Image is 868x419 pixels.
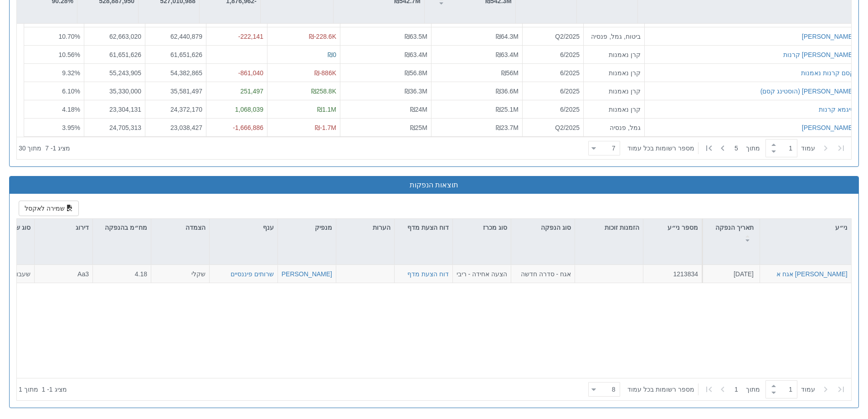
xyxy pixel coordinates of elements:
button: [PERSON_NAME] אגח א [776,269,847,279]
div: 9.32 % [28,68,80,77]
div: 6/2025 [526,104,580,114]
div: 3.95 % [28,123,80,132]
div: 35,330,000 [88,86,141,95]
div: 55,243,905 [88,68,141,77]
div: [DATE] [706,269,754,279]
div: דירוג [35,219,92,236]
span: ₪24M [410,105,427,113]
span: ₪1.1M [317,105,336,113]
div: 4.18 [97,269,147,279]
span: ‏עמוד [801,144,815,153]
div: הצמדה [151,219,209,236]
div: -222,141 [210,31,263,41]
span: ₪56M [501,69,519,76]
div: 1213834 [647,269,698,279]
div: קרן נאמנות [587,50,641,59]
span: ₪36.3M [405,87,427,94]
button: [PERSON_NAME] [802,123,854,132]
div: 62,663,020 [88,31,141,41]
button: קסם קרנות נאמנות [801,68,854,77]
button: [PERSON_NAME] [280,269,332,279]
div: 251,497 [210,86,263,95]
div: -861,040 [210,68,263,77]
div: אגח - סדרה חדשה [515,269,571,279]
span: ₪-1.7M [315,124,336,131]
div: 1,068,039 [210,104,263,114]
div: 61,651,626 [88,50,141,59]
div: מנפיק [278,219,336,236]
span: ₪63.4M [496,51,519,58]
div: 6.10 % [28,86,80,95]
div: הזמנות זוכות [575,219,643,236]
button: [PERSON_NAME] (הוסטינג קסם) [760,86,854,95]
div: Q2/2025 [526,123,580,132]
div: -1,666,886 [210,123,263,132]
div: ‏ מתוך [585,379,849,399]
div: ‏מציג 1 - 7 ‏ מתוך 30 [19,138,70,158]
button: [PERSON_NAME] [802,31,854,41]
div: דוח הצעת מדף [395,219,452,247]
button: [PERSON_NAME] קרנות [783,50,854,59]
span: ₪-886K [314,69,336,76]
span: ₪63.5M [405,32,427,40]
span: ₪25.1M [496,105,519,113]
span: ₪63.4M [405,51,427,58]
button: שמירה לאקסל [19,201,79,216]
div: סוג הנפקה [511,219,575,236]
div: 4.18 % [28,104,80,114]
h3: תוצאות הנפקות [16,181,852,189]
div: 10.56 % [28,50,80,59]
div: ני״ע [760,219,851,236]
button: שרותים פיננסיים [231,269,274,279]
div: 24,372,170 [149,104,202,114]
span: ₪23.7M [496,124,519,131]
span: ₪-228.6K [309,32,336,40]
div: מח״מ בהנפקה [93,219,151,247]
div: קרן נאמנות [587,104,641,114]
div: ביטוח, גמל, פנסיה [587,31,641,41]
div: ענף [210,219,277,236]
div: 23,038,427 [149,123,202,132]
div: 6/2025 [526,50,580,59]
span: ‏מספר רשומות בכל עמוד [627,144,694,153]
div: מספר ני״ע [643,219,702,236]
div: תאריך הנפקה [703,219,760,247]
div: 61,651,626 [149,50,202,59]
div: ‏ מתוך [585,138,849,158]
span: ‏עמוד [801,385,815,394]
div: Aa3 [38,269,89,279]
div: 23,304,131 [88,104,141,114]
div: 54,382,865 [149,68,202,77]
div: הערות [336,219,394,236]
div: 6/2025 [526,68,580,77]
div: סוג מכרז [453,219,511,236]
span: ₪0 [328,51,336,58]
div: 10.70 % [28,31,80,41]
a: דוח הצעת מדף [407,270,449,278]
span: 1 [734,385,746,394]
span: ₪64.3M [496,32,519,40]
div: 24,705,313 [88,123,141,132]
div: Q2/2025 [526,31,580,41]
div: 35,581,497 [149,86,202,95]
span: ₪25M [410,124,427,131]
div: קרן נאמנות [587,86,641,95]
div: 6/2025 [526,86,580,95]
span: ‏מספר רשומות בכל עמוד [627,385,694,394]
div: שקלי [155,269,205,279]
button: סיגמא קרנות [819,104,854,114]
span: ₪258.8K [311,87,336,94]
div: הצעה אחידה - ריבית [457,269,507,279]
span: ₪56.8M [405,69,427,76]
span: ₪36.6M [496,87,519,94]
div: 62,440,879 [149,31,202,41]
